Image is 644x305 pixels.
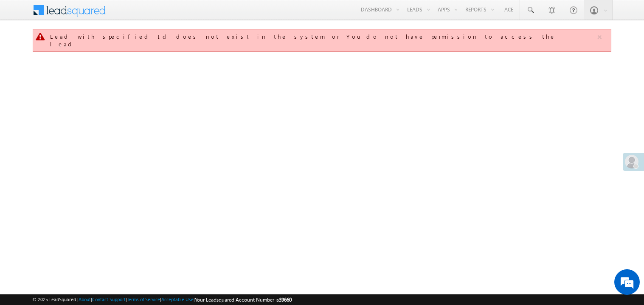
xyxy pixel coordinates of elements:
[92,296,126,302] a: Contact Support
[50,33,596,48] div: Lead with specified Id does not exist in the system or You do not have permission to access the lead
[195,296,292,303] span: Your Leadsquared Account Number is
[32,296,292,304] span: © 2025 LeadSquared | | | | |
[127,296,160,302] a: Terms of Service
[279,296,292,303] span: 39660
[79,296,91,302] a: About
[161,296,194,302] a: Acceptable Use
